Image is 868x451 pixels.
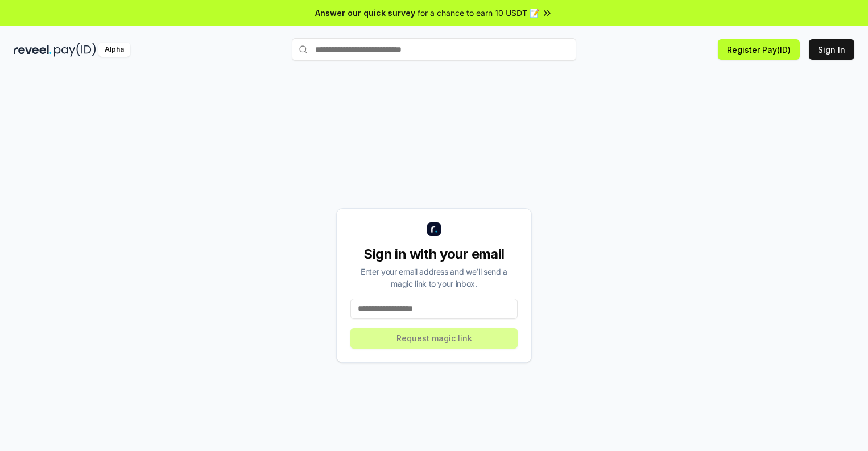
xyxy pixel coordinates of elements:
button: Register Pay(ID) [718,39,800,60]
span: Answer our quick survey [315,7,415,19]
img: reveel_dark [14,43,52,57]
div: Enter your email address and we’ll send a magic link to your inbox. [350,266,518,289]
img: pay_id [54,43,96,57]
div: Sign in with your email [350,245,518,263]
img: logo_small [427,222,441,236]
button: Sign In [809,39,854,60]
div: Alpha [98,43,130,57]
span: for a chance to earn 10 USDT 📝 [418,7,539,19]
